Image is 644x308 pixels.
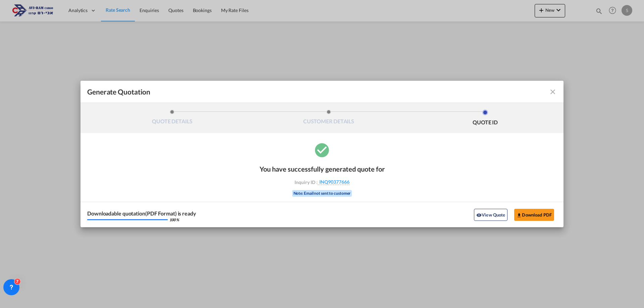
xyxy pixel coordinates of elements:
[283,179,361,185] div: Inquiry ID :
[251,110,407,128] li: CUSTOMER DETAILS
[314,141,330,158] md-icon: icon-checkbox-marked-circle
[87,211,196,216] div: Downloadable quotation(PDF Format) is ready
[514,209,554,221] button: Download PDF
[94,110,251,128] li: QUOTE DETAILS
[260,165,385,173] div: You have successfully generated quote for
[407,110,563,128] li: QUOTE ID
[517,212,522,218] md-icon: icon-download
[87,87,150,96] span: Generate Quotation
[476,212,482,218] md-icon: icon-eye
[318,179,350,185] span: INQ90377666
[169,218,179,222] div: 100 %
[549,88,557,96] md-icon: icon-close fg-AAA8AD cursor m-0
[474,209,507,221] button: icon-eyeView Quote
[292,190,352,197] div: Note: Email not sent to customer
[80,81,563,227] md-dialog: Generate QuotationQUOTE ...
